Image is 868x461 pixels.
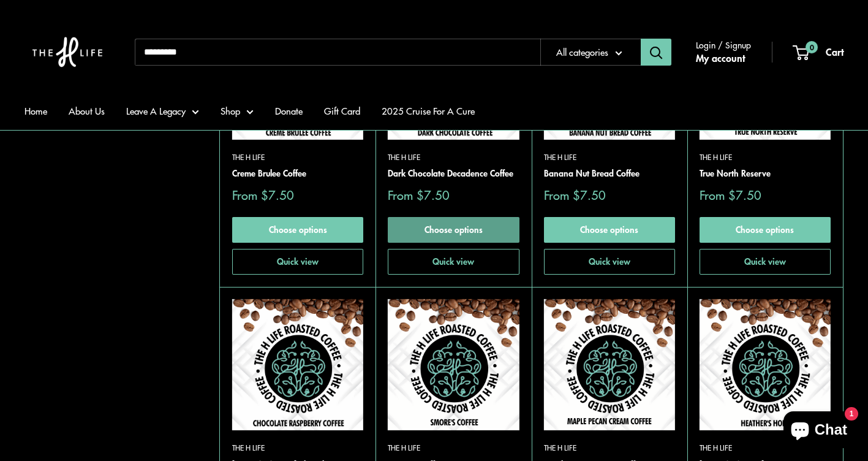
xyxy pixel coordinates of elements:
[794,43,843,61] a: 0 Cart
[696,49,745,67] a: My account
[232,299,363,430] img: Chocolate Raspberry Coffee
[826,44,843,59] span: Cart
[544,249,675,275] button: Quick view
[275,102,303,120] a: Donate
[221,102,254,120] a: Shop
[232,443,363,454] a: The H Life
[780,411,858,451] inbox-online-store-chat: Shopify online store chat
[544,167,675,180] a: Banana Nut Bread Coffee
[544,217,675,243] a: Choose options
[388,443,519,454] a: The H Life
[700,189,761,201] span: From $7.50
[232,217,363,243] a: Choose options
[388,249,519,275] button: Quick view
[641,39,671,66] button: Search
[69,102,105,120] a: About Us
[700,152,831,164] a: The H Life
[388,189,450,201] span: From $7.50
[700,299,831,430] img: Heather's Hope
[806,41,818,53] span: 0
[232,299,363,430] a: Chocolate Raspberry CoffeeChocolate Raspberry Coffee
[382,102,475,120] a: 2025 Cruise For A Cure
[700,217,831,243] a: Choose options
[700,249,831,275] button: Quick view
[388,299,519,430] img: S'Mores Coffee
[324,102,360,120] a: Gift Card
[232,189,294,201] span: From $7.50
[232,152,363,164] a: The H Life
[388,299,519,430] a: S'Mores CoffeeS'Mores Coffee
[696,37,751,53] span: Login / Signup
[232,167,363,180] a: Creme Brulee Coffee
[388,152,519,164] a: The H Life
[544,299,675,430] a: Maple Pecan Cream CoffeeMaple Pecan Cream Coffee
[700,167,831,180] a: True North Reserve
[544,443,675,454] a: The H Life
[544,299,675,430] img: Maple Pecan Cream Coffee
[135,39,540,66] input: Search...
[700,299,831,430] a: Heather's HopeHeather's Hope
[25,12,110,92] img: The H Life
[388,217,519,243] a: Choose options
[700,443,831,454] a: The H Life
[544,189,606,201] span: From $7.50
[388,167,519,180] a: Dark Chocolate Decadence Coffee
[126,102,199,120] a: Leave A Legacy
[544,152,675,164] a: The H Life
[25,102,47,120] a: Home
[232,249,363,275] button: Quick view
